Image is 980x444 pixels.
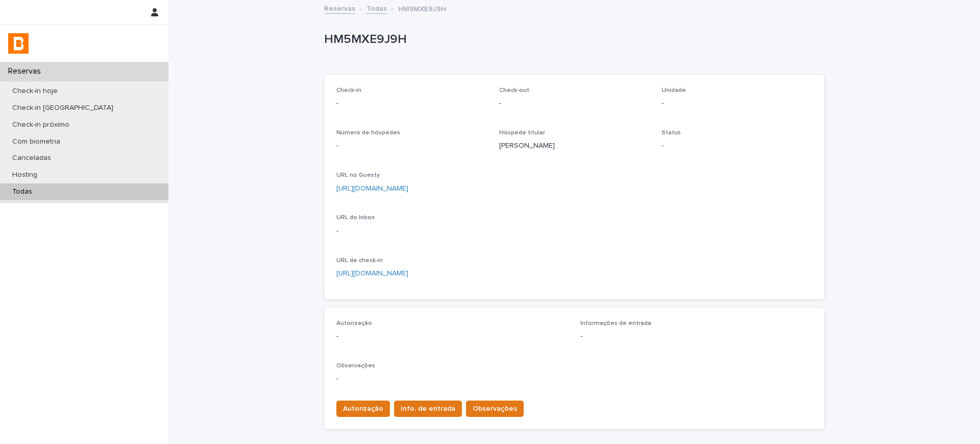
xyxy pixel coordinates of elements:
button: Autorização [336,401,390,417]
p: - [336,141,487,151]
span: Check-out [499,87,529,94]
p: HM5MXE9J9H [398,3,446,14]
p: Check-in próximo [4,121,78,129]
span: Observações [473,404,517,414]
p: [PERSON_NAME] [499,141,650,151]
p: HM5MXE9J9H [324,32,820,47]
p: Com biometria [4,137,68,146]
a: [URL][DOMAIN_NAME] [336,270,408,277]
span: Status [661,130,681,136]
span: Informações de entrada [580,320,651,326]
button: Info. de entrada [394,401,462,417]
p: - [661,141,812,151]
span: Autorização [336,320,372,326]
span: URL do Inbox [336,215,375,221]
p: Check-in hoje [4,87,66,96]
span: Observações [336,363,375,369]
a: Reservas [324,2,355,14]
p: Canceladas [4,154,59,162]
span: Hóspede titular [499,130,545,136]
span: Check-in [336,87,361,94]
p: Reservas [4,66,49,76]
p: - [580,331,812,342]
span: URL no Guesty [336,172,380,178]
a: Todas [366,2,387,14]
p: - [336,373,812,384]
img: zVaNuJHRTjyIjT5M9Xd5 [8,33,29,54]
span: Autorização [343,404,383,414]
span: URL de check-in [336,258,383,264]
span: Número de hóspedes [336,130,400,136]
span: Unidade [661,87,686,94]
p: Todas [4,188,40,196]
p: - [336,226,487,237]
span: Info. de entrada [401,404,455,414]
p: - [336,98,487,109]
p: Check-in [GEOGRAPHIC_DATA] [4,104,121,112]
button: Observações [466,401,524,417]
p: - [499,98,650,109]
p: Hosting [4,171,45,179]
p: - [336,331,568,342]
a: [URL][DOMAIN_NAME] [336,185,408,192]
p: - [661,98,812,109]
